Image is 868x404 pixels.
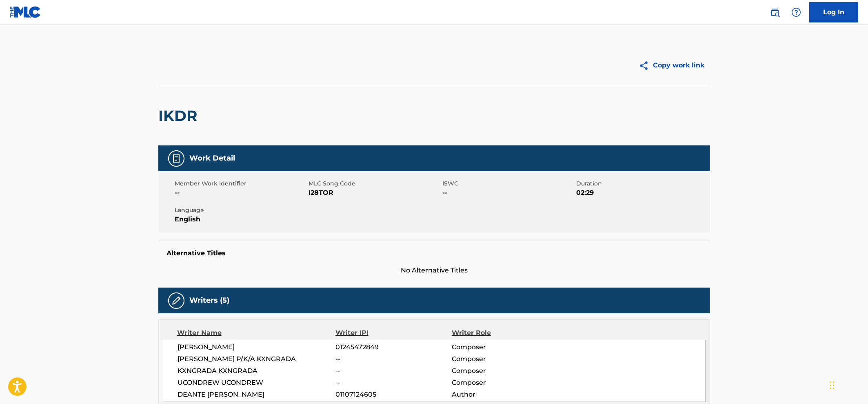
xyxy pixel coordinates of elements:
a: Public Search [767,4,783,20]
span: -- [442,188,574,198]
span: [PERSON_NAME] [178,342,336,352]
span: Member Work Identifier [175,179,306,188]
span: UCONDREW UCONDREW [178,378,336,388]
span: ISWC [442,179,574,188]
span: KXNGRADA KXNGRADA [178,366,336,376]
img: Copy work link [639,60,653,71]
h5: Writers (5) [189,296,229,305]
span: -- [335,354,451,364]
span: I28TOR [309,188,440,198]
div: Writer IPI [335,328,452,338]
span: No Alternative Titles [158,266,710,275]
img: MLC Logo [10,6,41,18]
span: -- [335,378,451,388]
h5: Work Detail [189,154,235,163]
span: -- [335,366,451,376]
span: MLC Song Code [309,179,440,188]
span: Composer [452,354,557,364]
span: Duration [576,179,708,188]
span: -- [175,188,306,198]
img: Work Detail [171,154,181,163]
span: 02:29 [576,188,708,198]
div: Writer Role [452,328,557,338]
img: help [791,7,801,17]
div: Help [788,4,804,20]
span: [PERSON_NAME] P/K/A KXNGRADA [178,354,336,364]
span: Composer [452,366,557,376]
span: Composer [452,342,557,352]
span: DEANTE [PERSON_NAME] [178,390,336,400]
h5: Alternative Titles [166,249,702,257]
h2: IKDR [158,107,201,125]
img: Writers [171,296,181,306]
img: search [770,7,780,17]
span: Language [175,206,306,214]
button: Copy work link [633,55,710,76]
div: Drag [830,373,835,397]
span: Composer [452,378,557,388]
span: Author [452,390,557,400]
span: 01245472849 [335,342,451,352]
div: Writer Name [177,328,336,338]
span: 01107124605 [335,390,451,400]
span: English [175,214,306,224]
iframe: Chat Widget [827,365,868,404]
a: Log In [809,2,858,22]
